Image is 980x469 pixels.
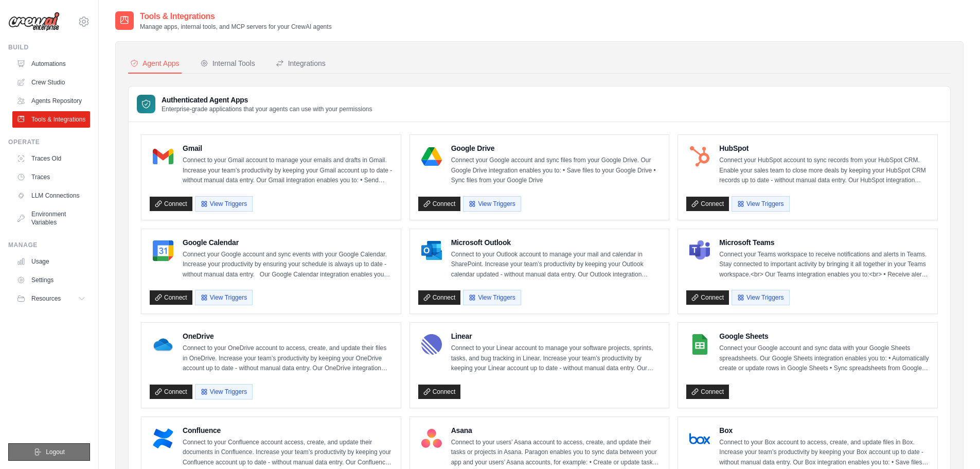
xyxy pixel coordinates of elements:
[140,10,332,23] h2: Tools & Integrations
[195,290,253,305] button: View Triggers
[183,343,393,374] p: Connect to your OneDrive account to access, create, and update their files in OneDrive. Increase ...
[689,334,710,355] img: Google Sheets Logo
[719,237,929,248] h4: Microsoft Teams
[183,237,393,248] h4: Google Calendar
[200,58,255,68] div: Internal Tools
[12,56,90,72] a: Automations
[276,58,326,68] div: Integrations
[719,250,929,280] p: Connect your Teams workspace to receive notifications and alerts in Teams. Stay connected to impo...
[418,385,461,399] a: Connect
[451,155,661,186] p: Connect your Google account and sync files from your Google Drive. Our Google Drive integration e...
[162,105,372,113] p: Enterprise-grade applications that your agents can use with your permissions
[732,290,789,305] button: View Triggers
[183,331,393,341] h4: OneDrive
[719,343,929,374] p: Connect your Google account and sync data with your Google Sheets spreadsheets. Our Google Sheets...
[8,12,60,31] img: Logo
[8,443,90,461] button: Logout
[12,272,90,288] a: Settings
[463,196,521,212] button: View Triggers
[463,290,521,305] button: View Triggers
[46,448,65,456] span: Logout
[12,93,90,109] a: Agents Repository
[418,197,461,211] a: Connect
[719,143,929,153] h4: HubSpot
[198,54,257,74] button: Internal Tools
[128,54,182,74] button: Agent Apps
[421,240,442,261] img: Microsoft Outlook Logo
[162,95,372,105] h3: Authenticated Agent Apps
[140,23,332,31] p: Manage apps, internal tools, and MCP servers for your CrewAI agents
[451,438,661,468] p: Connect to your users’ Asana account to access, create, and update their tasks or projects in Asa...
[719,331,929,341] h4: Google Sheets
[689,240,710,261] img: Microsoft Teams Logo
[150,385,192,399] a: Connect
[686,197,729,211] a: Connect
[183,250,393,280] p: Connect your Google account and sync events with your Google Calendar. Increase your productivity...
[451,331,661,341] h4: Linear
[418,290,461,305] a: Connect
[153,334,173,355] img: OneDrive Logo
[732,196,789,212] button: View Triggers
[12,253,90,270] a: Usage
[686,290,729,305] a: Connect
[12,150,90,167] a: Traces Old
[8,241,90,249] div: Manage
[153,240,173,261] img: Google Calendar Logo
[12,206,90,231] a: Environment Variables
[150,197,192,211] a: Connect
[719,425,929,436] h4: Box
[421,334,442,355] img: Linear Logo
[451,343,661,374] p: Connect to your Linear account to manage your software projects, sprints, tasks, and bug tracking...
[421,428,442,449] img: Asana Logo
[12,111,90,128] a: Tools & Integrations
[719,438,929,468] p: Connect to your Box account to access, create, and update files in Box. Increase your team’s prod...
[183,155,393,186] p: Connect to your Gmail account to manage your emails and drafts in Gmail. Increase your team’s pro...
[451,425,661,436] h4: Asana
[31,294,61,303] span: Resources
[274,54,328,74] button: Integrations
[421,146,442,167] img: Google Drive Logo
[153,428,173,449] img: Confluence Logo
[150,290,192,305] a: Connect
[451,250,661,280] p: Connect to your Outlook account to manage your mail and calendar in SharePoint. Increase your tea...
[8,138,90,146] div: Operate
[12,169,90,185] a: Traces
[689,146,710,167] img: HubSpot Logo
[689,428,710,449] img: Box Logo
[12,187,90,204] a: LLM Connections
[686,385,729,399] a: Connect
[130,58,180,68] div: Agent Apps
[12,290,90,307] button: Resources
[195,196,253,212] button: View Triggers
[451,143,661,153] h4: Google Drive
[153,146,173,167] img: Gmail Logo
[183,438,393,468] p: Connect to your Confluence account access, create, and update their documents in Confluence. Incr...
[12,74,90,91] a: Crew Studio
[719,155,929,186] p: Connect your HubSpot account to sync records from your HubSpot CRM. Enable your sales team to clo...
[195,384,253,399] button: View Triggers
[451,237,661,248] h4: Microsoft Outlook
[183,143,393,153] h4: Gmail
[8,43,90,51] div: Build
[183,425,393,436] h4: Confluence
